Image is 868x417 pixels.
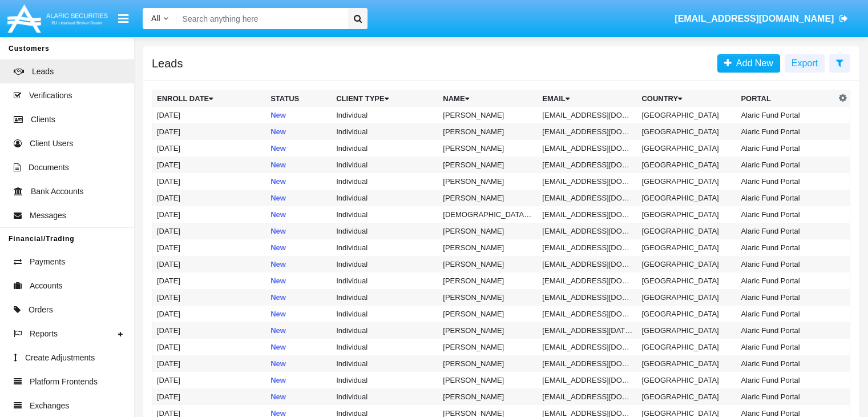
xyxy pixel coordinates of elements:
[266,322,332,339] td: New
[438,140,538,157] td: [PERSON_NAME]
[266,107,332,123] td: New
[538,90,637,107] th: Email
[152,90,267,107] th: Enroll Date
[736,123,835,140] td: Alaric Fund Portal
[152,339,267,355] td: [DATE]
[438,306,538,322] td: [PERSON_NAME]
[538,306,637,322] td: [EMAIL_ADDRESS][DOMAIN_NAME]
[332,256,438,272] td: Individual
[332,107,438,123] td: Individual
[438,272,538,289] td: [PERSON_NAME]
[332,140,438,157] td: Individual
[332,272,438,289] td: Individual
[736,157,835,173] td: Alaric Fund Portal
[538,157,637,173] td: [EMAIL_ADDRESS][DOMAIN_NAME]
[637,388,736,405] td: [GEOGRAPHIC_DATA]
[637,272,736,289] td: [GEOGRAPHIC_DATA]
[538,107,637,123] td: [EMAIL_ADDRESS][DOMAIN_NAME]
[538,372,637,388] td: [EMAIL_ADDRESS][DOMAIN_NAME]
[30,280,63,292] span: Accounts
[152,272,267,289] td: [DATE]
[736,339,835,355] td: Alaric Fund Portal
[438,206,538,223] td: [DEMOGRAPHIC_DATA][PERSON_NAME]
[637,289,736,306] td: [GEOGRAPHIC_DATA]
[25,352,95,364] span: Create Adjustments
[438,190,538,206] td: [PERSON_NAME]
[736,372,835,388] td: Alaric Fund Portal
[538,388,637,405] td: [EMAIL_ADDRESS][DOMAIN_NAME]
[538,322,637,339] td: [EMAIL_ADDRESS][DATE][DOMAIN_NAME]
[538,190,637,206] td: [EMAIL_ADDRESS][DOMAIN_NAME]
[266,90,332,107] th: Status
[6,2,110,35] img: Logo image
[736,173,835,190] td: Alaric Fund Portal
[736,107,835,123] td: Alaric Fund Portal
[152,306,267,322] td: [DATE]
[30,210,66,222] span: Messages
[30,376,98,388] span: Platform Frontends
[637,157,736,173] td: [GEOGRAPHIC_DATA]
[637,90,736,107] th: Country
[152,206,267,223] td: [DATE]
[332,123,438,140] td: Individual
[152,239,267,256] td: [DATE]
[152,123,267,140] td: [DATE]
[31,114,55,126] span: Clients
[438,123,538,140] td: [PERSON_NAME]
[717,54,780,73] a: Add New
[538,140,637,157] td: [EMAIL_ADDRESS][DOMAIN_NAME]
[266,272,332,289] td: New
[736,190,835,206] td: Alaric Fund Portal
[637,256,736,272] td: [GEOGRAPHIC_DATA]
[785,54,825,73] button: Export
[332,223,438,239] td: Individual
[637,372,736,388] td: [GEOGRAPHIC_DATA]
[332,239,438,256] td: Individual
[736,256,835,272] td: Alaric Fund Portal
[332,90,438,107] th: Client Type
[736,223,835,239] td: Alaric Fund Portal
[332,339,438,355] td: Individual
[736,355,835,372] td: Alaric Fund Portal
[669,3,854,35] a: [EMAIL_ADDRESS][DOMAIN_NAME]
[332,388,438,405] td: Individual
[29,162,69,174] span: Documents
[152,157,267,173] td: [DATE]
[736,289,835,306] td: Alaric Fund Portal
[438,322,538,339] td: [PERSON_NAME]
[266,355,332,372] td: New
[332,157,438,173] td: Individual
[332,173,438,190] td: Individual
[332,306,438,322] td: Individual
[538,339,637,355] td: [EMAIL_ADDRESS][DOMAIN_NAME]
[438,289,538,306] td: [PERSON_NAME]
[736,206,835,223] td: Alaric Fund Portal
[332,289,438,306] td: Individual
[266,173,332,190] td: New
[30,400,69,412] span: Exchanges
[332,190,438,206] td: Individual
[438,355,538,372] td: [PERSON_NAME]
[332,206,438,223] td: Individual
[538,355,637,372] td: [EMAIL_ADDRESS][DOMAIN_NAME]
[538,123,637,140] td: [EMAIL_ADDRESS][DOMAIN_NAME]
[637,190,736,206] td: [GEOGRAPHIC_DATA]
[438,90,538,107] th: Name
[438,239,538,256] td: [PERSON_NAME]
[177,8,344,29] input: Search
[438,157,538,173] td: [PERSON_NAME]
[266,190,332,206] td: New
[736,90,835,107] th: Portal
[152,355,267,372] td: [DATE]
[637,306,736,322] td: [GEOGRAPHIC_DATA]
[151,14,160,23] span: All
[266,223,332,239] td: New
[266,289,332,306] td: New
[266,256,332,272] td: New
[637,339,736,355] td: [GEOGRAPHIC_DATA]
[332,322,438,339] td: Individual
[30,256,65,268] span: Payments
[637,173,736,190] td: [GEOGRAPHIC_DATA]
[266,306,332,322] td: New
[736,140,835,157] td: Alaric Fund Portal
